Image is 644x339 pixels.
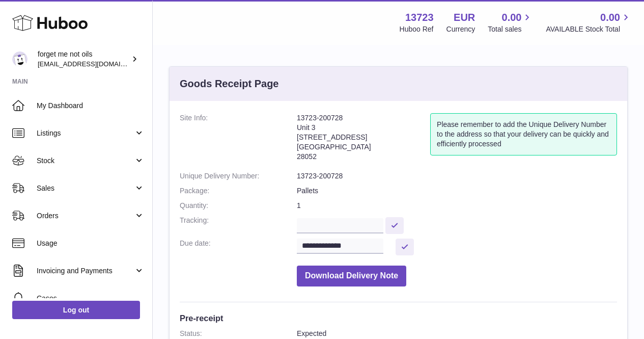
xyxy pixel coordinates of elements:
[180,77,279,91] h3: Goods Receipt Page
[37,266,134,276] span: Invoicing and Payments
[405,11,434,24] strong: 13723
[430,113,617,155] div: Please remember to add the Unique Delivery Number to the address so that your delivery can be qui...
[37,101,145,111] span: My Dashboard
[297,266,406,286] button: Download Delivery Note
[297,201,617,211] dd: 1
[488,11,533,34] a: 0.00 Total sales
[297,329,617,338] dd: Expected
[37,239,145,248] span: Usage
[180,113,297,166] dt: Site Info:
[488,24,533,34] span: Total sales
[600,11,620,24] span: 0.00
[180,171,297,181] dt: Unique Delivery Number:
[180,239,297,255] dt: Due date:
[400,24,434,34] div: Huboo Ref
[546,11,632,34] a: 0.00 AVAILABLE Stock Total
[37,294,145,303] span: Cases
[12,51,27,67] img: forgetmenothf@gmail.com
[180,329,297,338] dt: Status:
[180,216,297,233] dt: Tracking:
[12,301,140,319] a: Log out
[546,24,632,34] span: AVAILABLE Stock Total
[37,184,134,193] span: Sales
[180,201,297,211] dt: Quantity:
[37,156,134,166] span: Stock
[180,312,617,324] h3: Pre-receipt
[454,11,475,24] strong: EUR
[502,11,522,24] span: 0.00
[38,49,129,69] div: forget me not oils
[297,171,617,181] dd: 13723-200728
[37,211,134,221] span: Orders
[180,186,297,196] dt: Package:
[297,113,430,166] address: 13723-200728 Unit 3 [STREET_ADDRESS] [GEOGRAPHIC_DATA] 28052
[38,60,150,68] span: [EMAIL_ADDRESS][DOMAIN_NAME]
[446,24,475,34] div: Currency
[297,186,617,196] dd: Pallets
[37,128,134,138] span: Listings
